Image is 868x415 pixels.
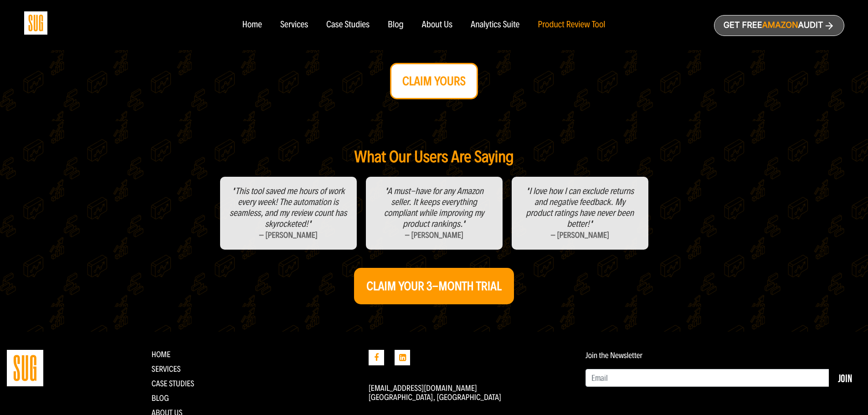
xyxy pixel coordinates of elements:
a: Blog [388,20,404,30]
img: Straight Up Growth [7,350,43,386]
a: Analytics Suite [471,20,519,30]
button: Join [829,369,861,387]
label: Join the Newsletter [586,351,642,360]
p: – [PERSON_NAME] [521,230,639,241]
h2: What Our Users Are Saying [87,149,781,166]
a: Services [280,20,308,30]
img: Sug [24,11,47,35]
strong: CLAIM YOURS [402,74,466,88]
a: [EMAIL_ADDRESS][DOMAIN_NAME] [369,383,477,393]
a: Case Studies [326,20,370,30]
span: Amazon [762,20,798,30]
strong: CLAIM YOUR 3-MONTH TRIAL [366,279,501,293]
a: About Us [422,20,453,30]
a: Product Review Tool [538,20,605,30]
p: "I love how I can exclude returns and negative feedback. My product ratings have never been better!" [521,186,639,230]
p: "A must-have for any Amazon seller. It keeps everything compliant while improving my product rank... [375,186,493,230]
p: "This tool saved me hours of work every week! The automation is seamless, and my review count has... [229,186,348,230]
a: Home [151,349,170,359]
input: Email [586,369,829,387]
a: Home [242,20,262,30]
a: Services [151,364,180,374]
p: [GEOGRAPHIC_DATA], [GEOGRAPHIC_DATA] [369,393,572,402]
p: – [PERSON_NAME] [229,230,348,241]
a: CLAIM YOUR 3-MONTH TRIAL [354,268,514,304]
a: Get freeAmazonAudit [714,15,844,36]
a: Blog [151,393,169,403]
a: CASE STUDIES [151,379,194,389]
p: – [PERSON_NAME] [375,230,493,241]
a: CLAIM YOURS [390,63,478,99]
